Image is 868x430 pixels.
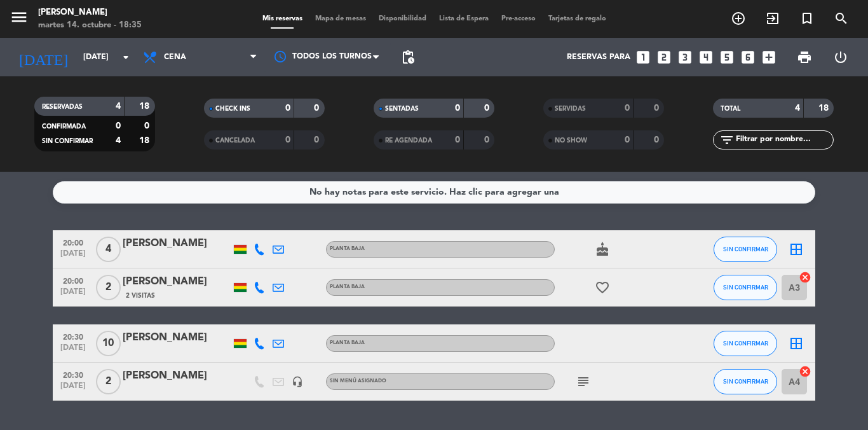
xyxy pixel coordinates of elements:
[139,102,152,111] strong: 18
[484,135,492,144] strong: 0
[215,106,250,112] span: CHECK INS
[799,365,811,378] i: cancel
[795,104,800,113] strong: 4
[714,237,777,262] button: SIN CONFIRMAR
[42,104,83,110] span: RESERVADAS
[455,104,460,113] strong: 0
[761,49,777,66] i: add_box
[765,11,780,26] i: exit_to_app
[285,104,290,113] strong: 0
[38,19,142,32] div: martes 14. octubre - 18:35
[309,185,559,200] div: No hay notas para este servicio. Haz clic para agregar una
[256,15,309,22] span: Mis reservas
[330,340,365,345] span: Planta baja
[57,288,89,302] span: [DATE]
[625,135,630,144] strong: 0
[719,49,735,66] i: looks_5
[818,104,831,113] strong: 18
[164,53,186,62] span: Cena
[567,53,630,62] span: Reservas para
[57,235,89,249] span: 20:00
[116,102,121,111] strong: 4
[542,15,613,22] span: Tarjetas de regalo
[555,137,587,144] span: NO SHOW
[714,369,777,394] button: SIN CONFIRMAR
[116,121,121,130] strong: 0
[330,378,386,384] span: Sin menú asignado
[834,11,849,26] i: search
[833,50,848,65] i: power_settings_new
[292,376,303,387] i: headset_mic
[314,135,322,144] strong: 0
[309,15,372,22] span: Mapa de mesas
[123,274,231,290] div: [PERSON_NAME]
[799,11,815,26] i: turned_in_not
[400,50,416,65] span: pending_actions
[38,6,142,19] div: [PERSON_NAME]
[735,133,833,147] input: Filtrar por nombre...
[723,246,768,253] span: SIN CONFIRMAR
[42,123,86,130] span: CONFIRMADA
[635,49,651,66] i: looks_one
[57,249,89,264] span: [DATE]
[57,273,89,288] span: 20:00
[654,135,661,144] strong: 0
[723,340,768,347] span: SIN CONFIRMAR
[372,15,433,22] span: Disponibilidad
[57,329,89,343] span: 20:30
[677,49,693,66] i: looks_3
[57,367,89,382] span: 20:30
[799,271,811,284] i: cancel
[484,104,492,113] strong: 0
[10,8,29,27] i: menu
[118,50,133,65] i: arrow_drop_down
[215,137,255,144] span: CANCELADA
[654,104,661,113] strong: 0
[723,378,768,385] span: SIN CONFIRMAR
[723,284,768,291] span: SIN CONFIRMAR
[57,382,89,396] span: [DATE]
[126,291,155,301] span: 2 Visitas
[625,104,630,113] strong: 0
[123,368,231,384] div: [PERSON_NAME]
[116,136,121,145] strong: 4
[385,137,432,144] span: RE AGENDADA
[139,136,152,145] strong: 18
[656,49,672,66] i: looks_two
[731,11,746,26] i: add_circle_outline
[96,331,121,356] span: 10
[96,369,121,394] span: 2
[57,343,89,358] span: [DATE]
[595,242,610,257] i: cake
[455,135,460,144] strong: 0
[797,50,812,65] span: print
[123,329,231,346] div: [PERSON_NAME]
[714,275,777,300] button: SIN CONFIRMAR
[740,49,756,66] i: looks_6
[96,237,121,262] span: 4
[719,132,735,148] i: filter_list
[385,106,419,112] span: SENTADAS
[822,38,858,76] div: LOG OUT
[595,280,610,295] i: favorite_border
[433,15,495,22] span: Lista de Espera
[285,135,290,144] strong: 0
[144,121,152,130] strong: 0
[123,235,231,252] div: [PERSON_NAME]
[721,106,740,112] span: TOTAL
[330,284,365,289] span: Planta baja
[314,104,322,113] strong: 0
[42,138,93,144] span: SIN CONFIRMAR
[96,275,121,300] span: 2
[714,331,777,356] button: SIN CONFIRMAR
[576,374,591,389] i: subject
[698,49,714,66] i: looks_4
[555,106,586,112] span: SERVIDAS
[495,15,542,22] span: Pre-acceso
[789,336,804,351] i: border_all
[10,8,29,31] button: menu
[10,43,77,71] i: [DATE]
[789,242,804,257] i: border_all
[330,246,365,251] span: Planta baja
